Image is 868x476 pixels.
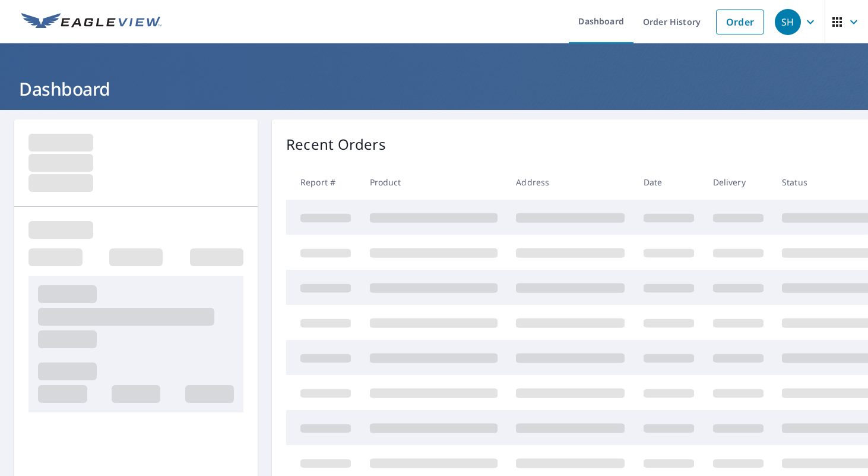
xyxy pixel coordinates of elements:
p: Recent Orders [286,134,386,155]
th: Date [634,165,704,200]
a: Order [716,10,764,34]
th: Product [360,165,507,200]
th: Address [506,165,634,200]
th: Report # [286,165,360,200]
div: SH [775,9,801,35]
th: Delivery [704,165,773,200]
h1: Dashboard [14,77,854,101]
img: EV Logo [21,13,161,31]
